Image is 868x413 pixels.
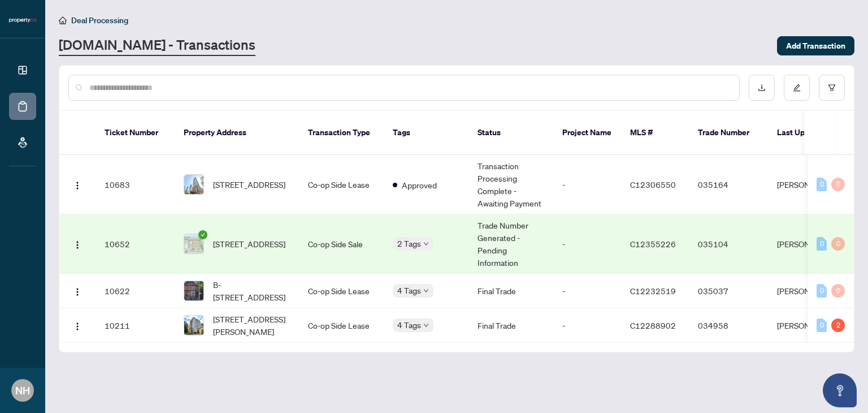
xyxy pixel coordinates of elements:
[630,320,676,330] span: C12288902
[630,286,676,296] span: C12232519
[553,274,621,308] td: -
[817,237,827,251] div: 0
[786,37,845,55] span: Add Transaction
[184,234,203,253] img: thumbnail-img
[299,111,384,155] th: Transaction Type
[397,319,421,332] span: 4 Tags
[468,308,553,343] td: Final Trade
[68,235,86,253] button: Logo
[749,75,775,101] button: download
[758,84,766,92] span: download
[553,155,621,214] td: -
[689,214,768,274] td: 035104
[59,36,255,56] a: [DOMAIN_NAME] - Transactions
[299,274,384,308] td: Co-op Side Lease
[630,179,676,190] span: C12306550
[73,287,82,296] img: Logo
[198,230,207,239] span: check-circle
[553,111,621,155] th: Project Name
[68,282,86,300] button: Logo
[689,155,768,214] td: 035164
[184,316,203,335] img: thumbnail-img
[59,16,67,24] span: home
[819,75,845,101] button: filter
[213,278,290,303] span: B-[STREET_ADDRESS]
[96,111,175,155] th: Ticket Number
[397,284,421,297] span: 4 Tags
[768,274,853,308] td: [PERSON_NAME]
[213,178,285,191] span: [STREET_ADDRESS]
[384,111,468,155] th: Tags
[768,111,853,155] th: Last Updated By
[68,175,86,193] button: Logo
[184,281,203,300] img: thumbnail-img
[468,155,553,214] td: Transaction Processing Complete - Awaiting Payment
[96,155,175,214] td: 10683
[423,322,429,328] span: down
[689,274,768,308] td: 035037
[213,238,285,250] span: [STREET_ADDRESS]
[831,237,845,251] div: 0
[777,36,854,55] button: Add Transaction
[689,308,768,343] td: 034958
[175,111,299,155] th: Property Address
[817,178,827,191] div: 0
[817,284,827,298] div: 0
[299,214,384,274] td: Co-op Side Sale
[768,155,853,214] td: [PERSON_NAME]
[831,178,845,191] div: 0
[468,111,553,155] th: Status
[630,239,676,249] span: C12355226
[96,274,175,308] td: 10622
[9,17,36,24] img: logo
[71,15,128,25] span: Deal Processing
[831,319,845,332] div: 2
[184,175,203,194] img: thumbnail-img
[397,237,421,250] span: 2 Tags
[96,214,175,274] td: 10652
[73,240,82,249] img: Logo
[423,241,429,247] span: down
[784,75,810,101] button: edit
[768,308,853,343] td: [PERSON_NAME]
[823,373,857,407] button: Open asap
[468,214,553,274] td: Trade Number Generated - Pending Information
[793,84,801,92] span: edit
[96,308,175,343] td: 10211
[817,319,827,332] div: 0
[73,322,82,331] img: Logo
[15,382,30,398] span: NH
[553,308,621,343] td: -
[68,316,86,334] button: Logo
[423,288,429,294] span: down
[621,111,689,155] th: MLS #
[828,84,836,92] span: filter
[768,214,853,274] td: [PERSON_NAME]
[73,181,82,190] img: Logo
[553,214,621,274] td: -
[831,284,845,298] div: 0
[299,308,384,343] td: Co-op Side Lease
[402,179,437,191] span: Approved
[689,111,768,155] th: Trade Number
[213,313,290,338] span: [STREET_ADDRESS][PERSON_NAME]
[468,274,553,308] td: Final Trade
[299,155,384,214] td: Co-op Side Lease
